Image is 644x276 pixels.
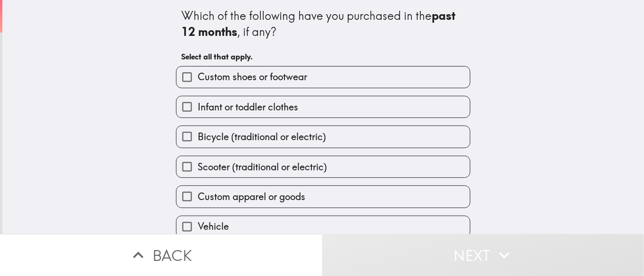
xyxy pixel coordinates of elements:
span: Infant or toddler clothes [198,100,298,114]
button: Bicycle (traditional or electric) [176,126,470,147]
span: Custom shoes or footwear [198,70,307,84]
button: Custom apparel or goods [176,186,470,207]
span: Custom apparel or goods [198,190,305,203]
button: Infant or toddler clothes [176,96,470,117]
span: Bicycle (traditional or electric) [198,130,326,143]
span: Vehicle [198,220,229,233]
span: Scooter (traditional or electric) [198,160,327,174]
button: Scooter (traditional or electric) [176,156,470,177]
h6: Select all that apply. [181,51,465,62]
b: past 12 months [181,8,458,39]
button: Vehicle [176,216,470,237]
button: Custom shoes or footwear [176,67,470,88]
div: Which of the following have you purchased in the , if any? [181,8,465,40]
